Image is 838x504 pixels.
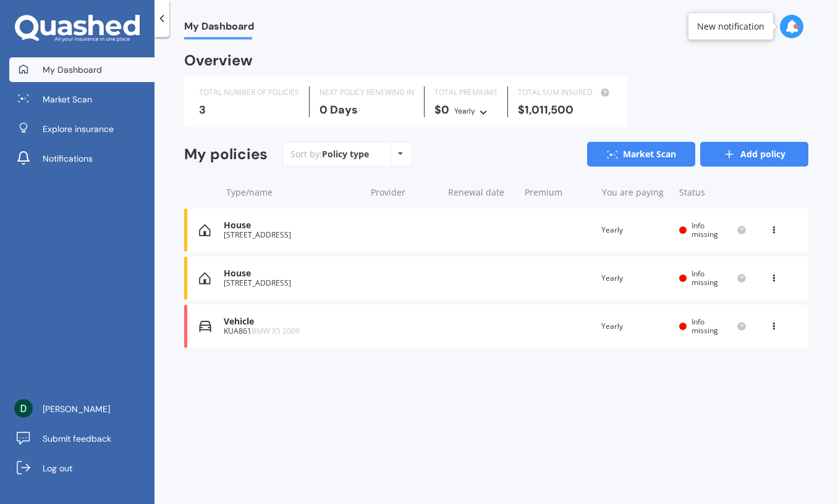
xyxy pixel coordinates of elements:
[9,397,154,421] a: [PERSON_NAME]
[601,224,669,236] div: Yearly
[601,272,669,284] div: Yearly
[518,104,612,116] div: $1,011,500
[434,86,497,99] div: TOTAL PREMIUMS
[43,152,93,165] span: Notifications
[226,186,361,199] div: Type/name
[14,399,33,418] img: ACg8ocIBPEBvsTNZCu2w4IkWOBqLTd9d9LXwwgnhMi0y5Z5uR-Slpw=s96-c
[679,186,747,199] div: Status
[252,326,300,336] span: BMW X5 2009
[290,148,369,160] div: Sort by:
[199,272,211,284] img: House
[184,146,268,163] div: My policies
[224,231,359,239] div: [STREET_ADDRESS]
[525,186,592,199] div: Premium
[601,320,669,333] div: Yearly
[697,20,764,33] div: New notification
[602,186,669,199] div: You are paying
[43,462,72,474] span: Log out
[518,86,612,99] div: TOTAL SUM INSURED
[448,186,515,199] div: Renewal date
[692,268,718,287] span: Info missing
[700,142,808,167] a: Add policy
[43,432,111,445] span: Submit feedback
[692,220,718,239] span: Info missing
[692,316,718,336] span: Info missing
[224,268,359,279] div: House
[9,57,154,82] a: My Dashboard
[43,93,92,105] span: Market Scan
[322,148,369,160] div: Policy type
[43,403,110,415] span: [PERSON_NAME]
[371,186,438,199] div: Provider
[199,104,299,116] div: 3
[224,279,359,287] div: [STREET_ADDRESS]
[184,54,253,67] div: Overview
[9,117,154,141] a: Explore insurance
[320,104,414,116] div: 0 Days
[224,316,359,327] div: Vehicle
[9,87,154,112] a: Market Scan
[224,220,359,231] div: House
[224,327,359,336] div: KUA861
[43,123,114,135] span: Explore insurance
[199,86,299,99] div: TOTAL NUMBER OF POLICIES
[9,146,154,171] a: Notifications
[454,105,475,117] div: Yearly
[9,456,154,481] a: Log out
[434,104,497,117] div: $0
[43,64,102,76] span: My Dashboard
[320,86,414,99] div: NEXT POLICY RENEWING IN
[587,142,695,167] a: Market Scan
[199,224,211,236] img: House
[199,320,211,333] img: Vehicle
[9,426,154,451] a: Submit feedback
[184,20,254,37] span: My Dashboard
